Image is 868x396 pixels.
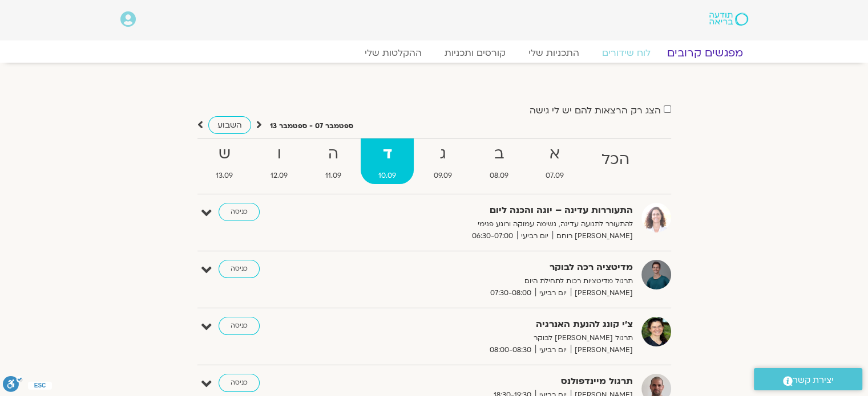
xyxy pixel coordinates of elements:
span: 09.09 [416,170,470,182]
span: 06:30-07:00 [468,230,517,242]
p: ספטמבר 07 - ספטמבר 13 [270,120,353,132]
a: הכל [584,138,647,184]
a: ד10.09 [361,138,414,184]
a: ש13.09 [199,138,251,184]
nav: Menu [120,47,748,59]
a: ג09.09 [416,138,470,184]
label: הצג רק הרצאות להם יש לי גישה [530,105,661,116]
span: יום רביעי [517,230,552,242]
a: מפגשים קרובים [653,46,756,60]
span: [PERSON_NAME] [571,287,633,299]
a: קורסים ותכניות [433,47,517,59]
strong: ו [253,141,305,167]
span: 07.09 [528,170,582,182]
a: ו12.09 [253,138,305,184]
strong: התעוררות עדינה – יוגה והכנה ליום [353,203,633,218]
p: תרגול [PERSON_NAME] לבוקר [353,332,633,344]
strong: הכל [584,147,647,173]
strong: ב [472,141,526,167]
strong: ג [416,141,470,167]
span: [PERSON_NAME] [571,344,633,356]
a: השבוע [208,116,251,134]
span: 12.09 [253,170,305,182]
span: 11.09 [308,170,359,182]
a: כניסה [219,260,260,278]
p: תרגול מדיטציות רכות לתחילת היום [353,275,633,287]
a: כניסה [219,203,260,221]
span: השבוע [217,120,242,130]
a: יצירת קשר [754,368,862,390]
strong: ד [361,141,414,167]
a: א07.09 [528,138,582,184]
strong: ש [199,141,251,167]
span: 08:00-08:30 [486,344,535,356]
a: כניסה [219,374,260,392]
a: ה11.09 [308,138,359,184]
strong: מדיטציה רכה לבוקר [353,260,633,275]
strong: תרגול מיינדפולנס [353,374,633,389]
span: יום רביעי [535,287,571,299]
span: יום רביעי [535,344,571,356]
a: התכניות שלי [517,47,591,59]
a: כניסה [219,317,260,335]
a: ב08.09 [472,138,526,184]
strong: א [528,141,582,167]
span: 10.09 [361,170,414,182]
a: ההקלטות שלי [353,47,433,59]
p: להתעורר לתנועה עדינה, נשימה עמוקה ורוגע פנימי [353,218,633,230]
strong: צ'י קונג להנעת האנרגיה [353,317,633,332]
span: 07:30-08:00 [486,287,535,299]
a: לוח שידורים [591,47,662,59]
strong: ה [308,141,359,167]
span: יצירת קשר [793,373,834,388]
span: [PERSON_NAME] רוחם [552,230,633,242]
span: 08.09 [472,170,526,182]
span: 13.09 [199,170,251,182]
